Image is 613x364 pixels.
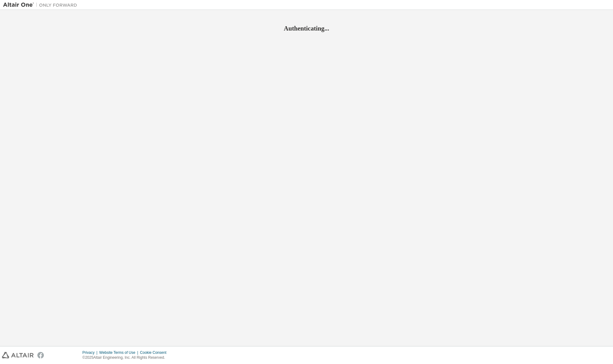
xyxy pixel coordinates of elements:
[3,2,80,8] img: Altair One
[82,350,99,355] div: Privacy
[99,350,140,355] div: Website Terms of Use
[82,355,170,360] p: © 2025 Altair Engineering, Inc. All Rights Reserved.
[2,352,34,358] img: altair_logo.svg
[3,24,610,32] h2: Authenticating...
[37,352,44,358] img: facebook.svg
[140,350,170,355] div: Cookie Consent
